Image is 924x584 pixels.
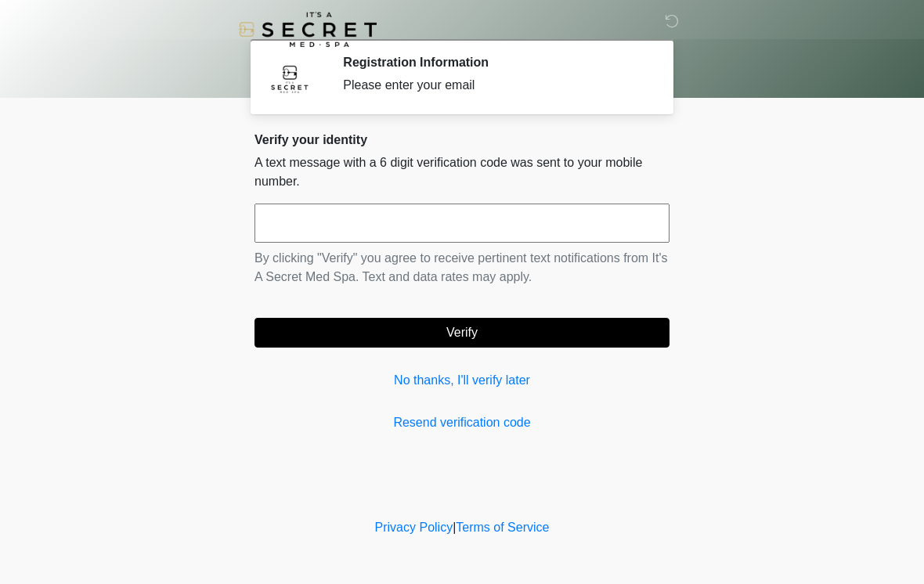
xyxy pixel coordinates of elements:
a: | [453,521,456,534]
p: A text message with a 6 digit verification code was sent to your mobile number. [254,153,670,191]
a: Terms of Service [456,521,549,534]
a: Resend verification code [254,413,670,432]
img: Agent Avatar [266,55,313,102]
h2: Registration Information [343,55,646,70]
div: Please enter your email [343,76,646,95]
img: It's A Secret Med Spa Logo [239,12,377,47]
h2: Verify your identity [254,132,670,147]
button: Verify [254,318,670,348]
a: No thanks, I'll verify later [254,371,670,390]
a: Privacy Policy [375,521,453,534]
p: By clicking "Verify" you agree to receive pertinent text notifications from It's A Secret Med Spa... [254,249,670,287]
